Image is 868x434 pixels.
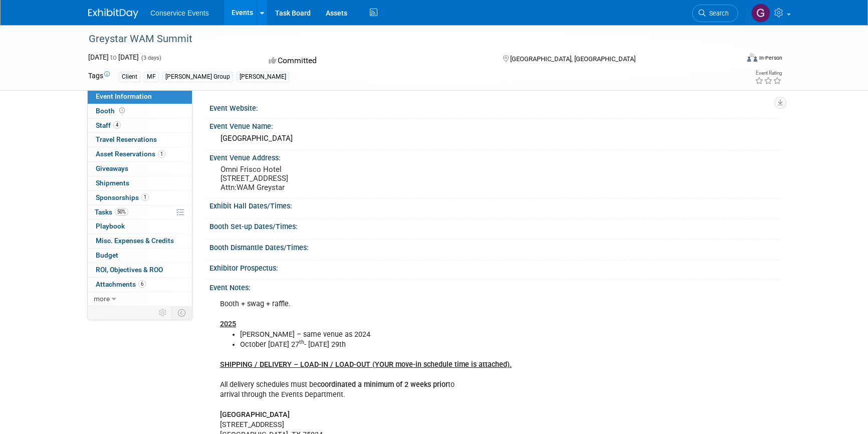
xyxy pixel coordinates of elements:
div: Event Format [679,52,782,67]
span: Conservice Events [150,9,209,17]
b: [GEOGRAPHIC_DATA] [220,410,290,419]
a: Shipments [88,176,192,190]
div: [PERSON_NAME] [237,72,289,82]
span: ROI, Objectives & ROO [96,266,163,274]
div: Event Rating [755,71,782,76]
li: [PERSON_NAME] – same venue as 2024 [240,330,663,340]
div: Event Notes: [209,280,780,293]
span: Booth [96,107,127,115]
a: Giveaways [88,162,192,176]
a: Event Information [88,90,192,104]
span: 4 [113,121,121,129]
div: MF [144,72,159,82]
div: Event Venue Address: [209,150,780,163]
td: Personalize Event Tab Strip [154,306,172,319]
div: Event Venue Name: [209,119,780,131]
div: Booth Dismantle Dates/Times: [209,240,780,253]
td: Toggle Event Tabs [172,306,192,319]
span: 6 [138,280,146,288]
div: Booth Set-up Dates/Times: [209,219,780,232]
td: Tags [88,71,110,82]
span: Travel Reservations [96,135,157,143]
span: Tasks [95,208,128,216]
span: Attachments [96,280,146,288]
span: Misc. Expenses & Credits [96,237,174,245]
b: coordinated a minimum of [317,380,402,389]
div: Exhibitor Prospectus: [209,261,780,273]
a: Playbook [88,220,192,234]
div: [GEOGRAPHIC_DATA] [217,131,772,146]
div: Greystar WAM Summit [85,30,723,48]
a: Misc. Expenses & Credits [88,234,192,248]
a: Attachments6 [88,278,192,292]
span: 50% [115,208,128,215]
a: Budget [88,249,192,263]
a: Travel Reservations [88,133,192,147]
div: Exhibit Hall Dates/Times: [209,198,780,211]
span: Shipments [96,179,129,187]
span: [GEOGRAPHIC_DATA], [GEOGRAPHIC_DATA] [510,55,635,63]
span: Playbook [96,222,125,230]
li: October [DATE] 27 - [DATE] 29th [240,340,663,350]
span: 1 [141,193,149,201]
span: 1 [158,150,165,158]
span: Sponsorships [96,193,149,201]
img: Format-Inperson.png [747,54,757,62]
span: Booth not reserved yet [117,107,127,114]
a: Search [692,5,738,22]
span: Search [706,10,729,17]
div: Client [119,72,140,82]
div: [PERSON_NAME] Group [162,72,233,82]
sup: th [299,339,304,345]
span: more [94,295,110,303]
a: Sponsorships1 [88,191,192,205]
span: Asset Reservations [96,150,165,158]
a: Staff4 [88,119,192,133]
a: Booth [88,104,192,118]
a: ROI, Objectives & ROO [88,263,192,277]
a: Asset Reservations1 [88,147,192,161]
span: Staff [96,121,121,129]
img: Gayle Reese [751,4,770,23]
div: Event Website: [209,101,780,113]
div: Committed [266,52,487,70]
div: In-Person [759,54,782,62]
span: [DATE] [DATE] [88,53,139,61]
u: 2025 [220,320,236,328]
span: to [109,53,118,61]
a: Tasks50% [88,205,192,220]
span: (3 days) [140,55,161,61]
span: Budget [96,251,118,259]
span: Event Information [96,92,152,100]
b: 2 weeks prior [404,380,448,389]
a: more [88,292,192,306]
pre: Omni Frisco Hotel [STREET_ADDRESS] Attn:WAM Greystar [221,165,436,192]
u: SHIPPING / DELIVERY – LOAD-IN / LOAD-OUT (YOUR move-in schedule time is attached). [220,360,512,369]
img: ExhibitDay [88,9,138,19]
span: Giveaways [96,164,128,172]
